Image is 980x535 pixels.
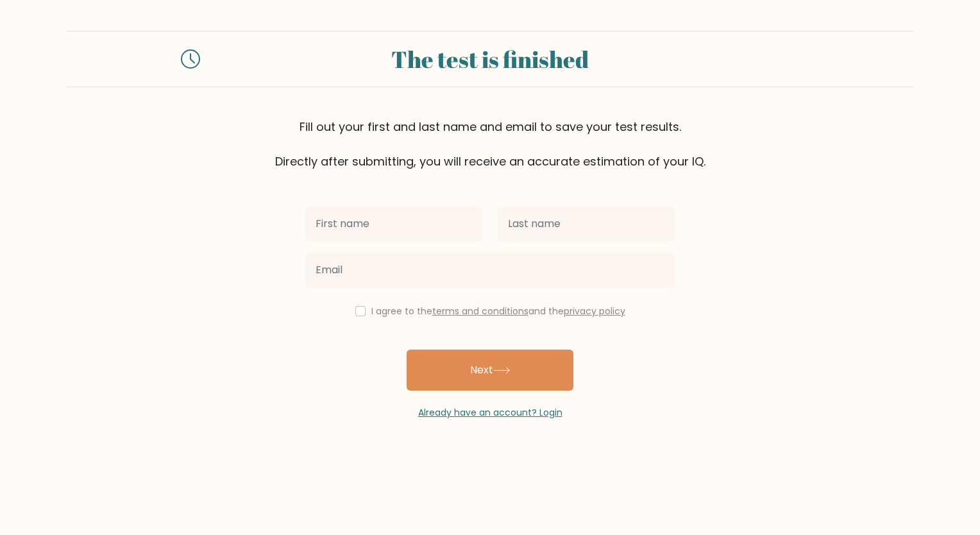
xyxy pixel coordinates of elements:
div: Fill out your first and last name and email to save your test results. Directly after submitting,... [67,118,913,170]
input: Email [305,252,675,288]
div: The test is finished [215,42,765,76]
button: Next [407,350,573,391]
input: First name [305,206,482,242]
a: terms and conditions [432,305,528,318]
a: Already have an account? Login [418,406,562,419]
input: Last name [498,206,675,242]
label: I agree to the and the [371,305,625,318]
a: privacy policy [564,305,625,318]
